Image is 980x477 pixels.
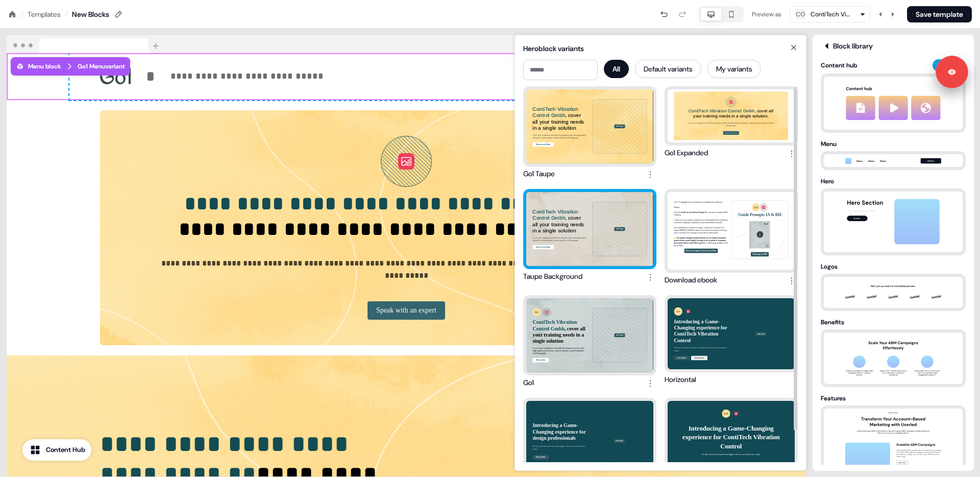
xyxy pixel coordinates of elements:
div: Go1 Menu variant [78,61,125,71]
img: contentHub thumbnail preview [837,77,950,130]
button: Default variants [635,60,701,78]
img: menu thumbnail preview [840,155,947,167]
div: Hero [821,176,966,186]
div: New Blocks [72,9,109,19]
button: LogoslogoClouds thumbnail preview [821,261,966,311]
a: Templates [28,9,61,19]
div: Menu block [16,61,61,71]
img: benefits thumbnail preview [840,332,947,384]
div: Benefits [821,317,966,327]
button: Benefitsbenefits thumbnail preview [821,317,966,387]
button: Herohero thumbnail preview [821,176,966,255]
div: Block library [821,41,966,51]
div: Content hub [821,60,928,70]
button: ContiTech Vibration Control Gmbh, cover all your training needs in a single solutionCover your co... [523,189,656,283]
button: Go1 : L'agrégateur de contenus de formation de référenceBonjour,Voici notreGuide sur les meilleur... [665,189,798,287]
button: Content Hub [22,439,91,461]
img: Browser topbar [7,35,163,54]
div: Taupe Background [523,271,582,283]
div: Features [821,393,966,403]
button: Save template [907,6,972,22]
div: / [20,9,23,20]
button: Menumenu thumbnail preview [821,139,966,170]
button: Introducing a Game-Changing experience for ContiTech Vibration ControlWe take your ideas and make... [665,295,798,385]
button: ContiTech Vibration Control Gmbh, cover all your training needs in a single solution.Cover your c... [665,86,798,160]
div: Logos [821,261,966,272]
div: Hero block variants [523,43,798,54]
div: Content Hub [46,445,85,455]
button: COContiTech Vibration Control Gmbh [790,6,870,22]
button: Speak with an expert [367,301,445,320]
button: My variants [707,60,761,78]
img: hero thumbnail preview [840,192,947,252]
div: Go1 [523,377,534,390]
div: Horizontal [665,374,696,385]
button: Content hubNewcontentHub thumbnail preview [821,59,966,133]
div: Menu [821,139,966,149]
button: All [604,60,629,78]
button: ContiTech Vibration Control Gmbh, cover all your training needs in a single solutionCover your co... [523,86,656,181]
div: ContiTech Vibration Control Gmbh [811,9,851,19]
div: Réservez une Démo [410,67,713,86]
img: logoClouds thumbnail preview [840,277,947,308]
div: / [65,9,68,20]
div: Download ebook [665,275,717,287]
div: Go1 Expanded [665,148,708,160]
div: Go1 Taupe [523,169,555,181]
button: ContiTech Vibration Control Gmbh, cover all your training needs in a single solutionCover your co... [523,295,656,390]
